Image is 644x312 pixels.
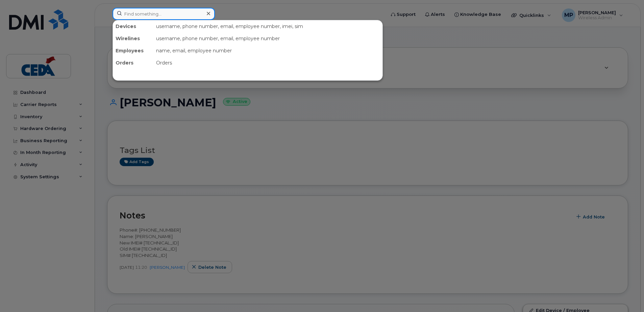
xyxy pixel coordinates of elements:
[615,283,639,307] iframe: Messenger Launcher
[113,20,153,32] div: Devices
[113,57,153,69] div: Orders
[153,45,382,57] div: name, email, employee number
[113,45,153,57] div: Employees
[153,20,382,32] div: username, phone number, email, employee number, imei, sim
[153,57,382,69] div: Orders
[113,32,153,45] div: Wirelines
[153,32,382,45] div: username, phone number, email, employee number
